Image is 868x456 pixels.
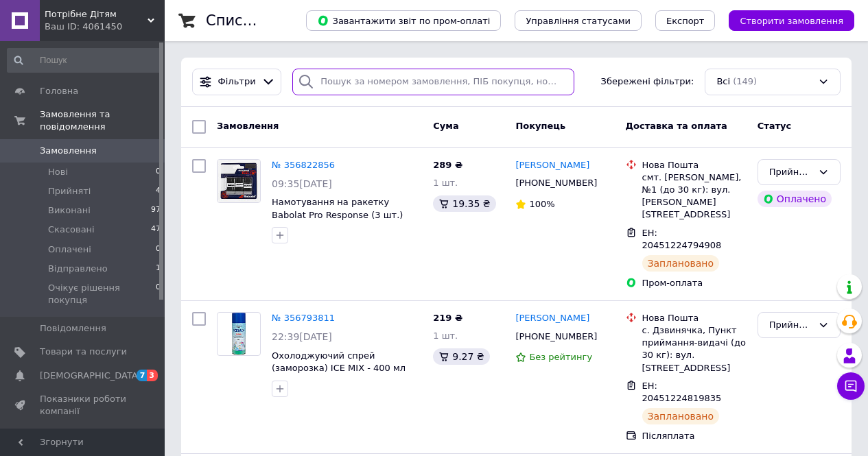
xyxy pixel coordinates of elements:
span: 7 [137,370,148,381]
span: Головна [40,85,78,97]
span: Замовлення [40,145,97,157]
span: Управління статусами [526,16,631,26]
span: Всі [716,75,730,88]
span: 0 [156,243,161,256]
span: Очікує рішення покупця [48,282,156,307]
img: Фото товару [232,313,246,355]
span: Замовлення [217,121,279,131]
a: Створити замовлення [715,15,854,25]
a: Охолоджуючий спрей (заморозка) ICE MIX - 400 мл [272,350,406,374]
a: Фото товару [217,159,261,203]
div: Заплановано [642,408,720,424]
span: Фільтри [218,75,256,88]
input: Пошук за номером замовлення, ПІБ покупця, номером телефону, Email, номером накладної [292,69,574,95]
div: 19.35 ₴ [433,195,495,212]
span: 3 [147,370,158,381]
span: Показники роботи компанії [40,393,127,418]
span: Потрібне Дітям [45,8,148,21]
span: Завантажити звіт по пром-оплаті [317,14,490,27]
div: Оплачено [758,191,832,207]
span: 100% [529,199,554,209]
button: Експорт [655,10,716,31]
button: Чат з покупцем [837,372,865,400]
span: Скасовані [48,224,95,236]
span: 219 ₴ [433,313,462,323]
span: Оплачені [48,243,91,256]
span: 1 шт. [433,331,458,341]
span: Товари та послуги [40,346,127,358]
span: (149) [733,76,757,86]
a: [PERSON_NAME] [515,312,589,325]
a: Фото товару [217,312,261,356]
div: Пром-оплата [642,277,747,289]
span: Повідомлення [40,322,106,335]
span: Покупець [515,121,565,131]
div: смт. [PERSON_NAME], №1 (до 30 кг): вул. [PERSON_NAME][STREET_ADDRESS] [642,171,747,221]
button: Завантажити звіт по пром-оплаті [306,10,501,31]
h1: Список замовлень [206,12,345,29]
div: Післяплата [642,430,747,442]
div: Прийнято [769,165,812,180]
div: 9.27 ₴ [433,348,489,365]
span: 22:39[DATE] [272,331,332,342]
div: Заплановано [642,255,720,272]
span: ЕН: 20451224794908 [642,228,722,251]
span: Експорт [666,16,705,26]
span: Статус [758,121,792,131]
span: Нові [48,166,68,178]
a: Намотування на ракетку Babolat Pro Response (3 шт.) [GEOGRAPHIC_DATA] [272,197,403,232]
span: 1 [156,263,161,275]
span: 4 [156,185,161,197]
a: № 356822856 [272,160,335,170]
input: Пошук [7,48,162,73]
span: 0 [156,166,161,178]
div: [PHONE_NUMBER] [513,328,600,346]
span: Замовлення та повідомлення [40,108,165,133]
button: Управління статусами [515,10,642,31]
span: Без рейтингу [529,352,592,362]
button: Створити замовлення [729,10,854,31]
div: Нова Пошта [642,312,747,324]
span: 1 шт. [433,178,458,188]
span: Доставка та оплата [626,121,727,131]
span: Створити замовлення [740,16,843,26]
div: Нова Пошта [642,159,747,171]
span: 0 [156,282,161,307]
span: 97 [151,204,161,217]
span: Прийняті [48,185,91,197]
img: Фото товару [218,160,260,202]
div: с. Дзвинячка, Пункт приймання-видачі (до 30 кг): вул. [STREET_ADDRESS] [642,324,747,374]
span: 289 ₴ [433,160,462,170]
div: Ваш ID: 4061450 [45,21,165,33]
div: Прийнято [769,318,812,333]
span: Збережені фільтри: [601,75,694,88]
span: 47 [151,224,161,236]
span: 09:35[DATE] [272,178,332,189]
div: [PHONE_NUMBER] [513,174,600,192]
span: Відправлено [48,263,108,275]
span: Виконані [48,204,91,217]
span: ЕН: 20451224819835 [642,381,722,404]
a: № 356793811 [272,313,335,323]
span: [DEMOGRAPHIC_DATA] [40,370,141,382]
a: [PERSON_NAME] [515,159,589,172]
span: Cума [433,121,458,131]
